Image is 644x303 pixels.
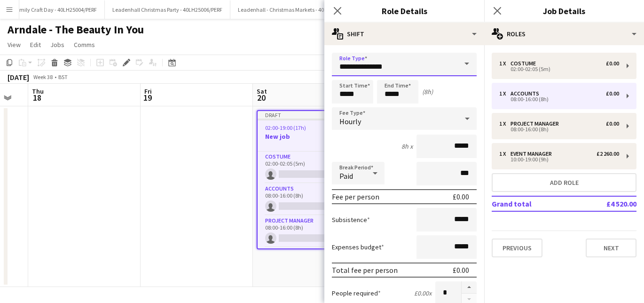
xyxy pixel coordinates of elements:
[258,215,361,247] app-card-role: Project Manager0/108:00-16:00 (8h)
[257,87,267,96] span: Sat
[26,39,45,51] a: Edit
[258,151,361,183] app-card-role: Costume0/102:00-02:05 (5m)
[492,239,542,257] button: Previous
[258,132,361,141] h3: New job
[499,60,510,67] div: 1 x
[30,40,41,49] span: Edit
[492,196,577,211] td: Grand total
[258,247,361,279] app-card-role: Event Manager0/1
[422,88,433,96] div: (8h)
[257,110,362,249] app-job-card: Draft02:00-19:00 (17h)0/4New job4 RolesCostume0/102:00-02:05 (5m) Accounts0/108:00-16:00 (8h) Pro...
[510,60,540,67] div: Costume
[510,120,563,127] div: Project Manager
[339,117,361,126] span: Hourly
[324,23,484,45] div: Shift
[255,92,267,103] span: 20
[401,142,413,151] div: 8h x
[606,60,619,67] div: £0.00
[586,239,636,257] button: Next
[105,0,230,19] button: Leadenhall Christmas Party - 40LH25006/PERF
[453,192,469,201] div: £0.00
[258,111,361,119] div: Draft
[144,87,152,96] span: Fri
[499,90,510,97] div: 1 x
[332,265,398,275] div: Total fee per person
[8,23,144,37] h1: Arndale - The Beauty In You
[50,40,64,49] span: Jobs
[31,92,44,103] span: 18
[499,120,510,127] div: 1 x
[265,124,306,131] span: 02:00-19:00 (17h)
[414,289,432,297] div: £0.00 x
[332,192,379,201] div: Fee per person
[332,215,370,224] label: Subsistence
[510,151,556,157] div: Event Manager
[462,281,477,294] button: Increase
[47,39,68,51] a: Jobs
[332,289,381,297] label: People required
[31,73,55,80] span: Week 38
[499,97,619,102] div: 08:00-16:00 (8h)
[258,183,361,215] app-card-role: Accounts0/108:00-16:00 (8h)
[58,73,68,80] div: BST
[606,120,619,127] div: £0.00
[339,171,353,181] span: Paid
[499,67,619,72] div: 02:00-02:05 (5m)
[143,92,152,103] span: 19
[484,23,644,45] div: Roles
[453,265,469,275] div: £0.00
[4,39,24,51] a: View
[499,127,619,132] div: 08:00-16:00 (8h)
[606,90,619,97] div: £0.00
[324,5,484,17] h3: Role Details
[597,151,619,157] div: £2 260.00
[32,87,44,96] span: Thu
[499,157,619,162] div: 10:00-19:00 (9h)
[70,39,99,51] a: Comms
[230,0,366,19] button: Leadenhall - Christmas Markets - 40LH25005/PERF
[74,40,95,49] span: Comms
[332,243,384,251] label: Expenses budget
[577,196,636,211] td: £4 520.00
[8,40,21,49] span: View
[484,5,644,17] h3: Job Details
[8,72,29,82] div: [DATE]
[499,151,510,157] div: 1 x
[492,173,636,192] button: Add role
[510,90,543,97] div: Accounts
